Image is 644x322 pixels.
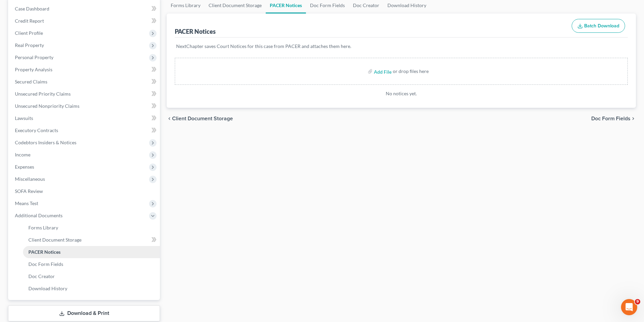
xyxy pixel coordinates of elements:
[15,188,43,194] span: SOFA Review
[9,100,160,112] a: Unsecured Nonpriority Claims
[23,234,160,246] a: Client Document Storage
[15,54,53,60] span: Personal Property
[15,127,58,133] span: Executory Contracts
[591,116,630,121] span: Doc Form Fields
[23,246,160,258] a: PACER Notices
[176,43,626,50] p: NextChapter saves Court Notices for this case from PACER and attaches them here.
[28,249,61,255] span: PACER Notices
[175,90,628,97] p: No notices yet.
[15,79,47,84] span: Secured Claims
[9,185,160,197] a: SOFA Review
[23,222,160,234] a: Forms Library
[28,286,67,291] span: Download History
[15,176,45,182] span: Miscellaneous
[8,305,160,321] a: Download & Print
[175,27,216,35] div: PACER Notices
[15,30,43,36] span: Client Profile
[584,23,619,29] span: Batch Download
[572,19,625,33] button: Batch Download
[591,116,636,121] button: Doc Form Fields chevron_right
[15,140,76,145] span: Codebtors Insiders & Notices
[9,88,160,100] a: Unsecured Priority Claims
[23,270,160,282] a: Doc Creator
[15,164,34,170] span: Expenses
[9,3,160,15] a: Case Dashboard
[9,76,160,88] a: Secured Claims
[15,42,44,48] span: Real Property
[15,200,38,206] span: Means Test
[15,103,79,109] span: Unsecured Nonpriority Claims
[15,91,71,97] span: Unsecured Priority Claims
[167,116,172,121] i: chevron_left
[28,273,55,279] span: Doc Creator
[635,299,640,304] span: 9
[172,116,233,121] span: Client Document Storage
[23,258,160,270] a: Doc Form Fields
[9,124,160,137] a: Executory Contracts
[15,67,52,72] span: Property Analysis
[15,115,33,121] span: Lawsuits
[393,68,429,75] div: or drop files here
[621,299,637,315] iframe: Intercom live chat
[15,18,44,24] span: Credit Report
[15,6,49,11] span: Case Dashboard
[15,213,63,218] span: Additional Documents
[15,152,30,157] span: Income
[23,282,160,295] a: Download History
[9,112,160,124] a: Lawsuits
[9,15,160,27] a: Credit Report
[28,261,63,267] span: Doc Form Fields
[28,237,81,243] span: Client Document Storage
[28,225,58,230] span: Forms Library
[9,64,160,76] a: Property Analysis
[167,116,233,121] button: chevron_left Client Document Storage
[630,116,636,121] i: chevron_right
